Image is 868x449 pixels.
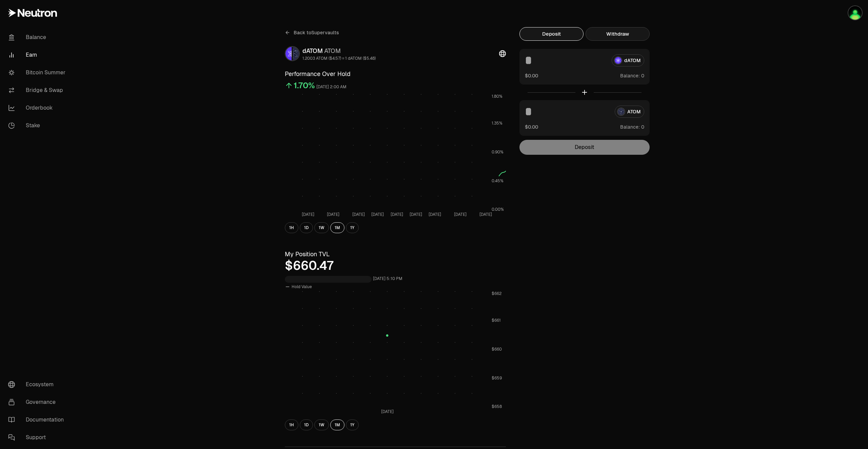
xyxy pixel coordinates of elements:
[292,284,312,289] span: Hold Value
[492,120,502,126] tspan: 1.35%
[479,212,492,217] tspan: [DATE]
[373,275,402,283] div: [DATE] 5:10 PM
[285,69,506,79] h3: Performance Over Hold
[429,212,441,217] tspan: [DATE]
[492,178,504,184] tspan: 0.45%
[314,419,329,430] button: 1W
[285,259,506,273] div: $660.47
[492,347,502,352] tspan: $660
[302,212,314,217] tspan: [DATE]
[285,249,506,259] h3: My Position TVL
[300,222,313,233] button: 1D
[327,212,339,217] tspan: [DATE]
[525,123,538,130] button: $0.00
[3,411,73,429] a: Documentation
[492,404,502,409] tspan: $658
[352,212,365,217] tspan: [DATE]
[620,72,640,79] span: Balance:
[3,81,73,99] a: Bridge & Swap
[586,27,650,41] button: Withdraw
[330,419,344,430] button: 1M
[300,419,313,430] button: 1D
[285,47,292,60] img: dATOM Logo
[324,47,341,55] span: ATOM
[3,429,73,446] a: Support
[330,222,344,233] button: 1M
[285,222,298,233] button: 1H
[371,212,384,217] tspan: [DATE]
[525,72,538,79] button: $0.00
[492,291,501,296] tspan: $662
[492,318,501,323] tspan: $661
[346,419,359,430] button: 1Y
[285,419,298,430] button: 1H
[3,29,73,46] a: Balance
[620,124,640,130] span: Balance:
[314,222,329,233] button: 1W
[302,46,376,56] div: dATOM
[381,409,394,414] tspan: [DATE]
[410,212,422,217] tspan: [DATE]
[492,149,504,155] tspan: 0.90%
[492,94,502,99] tspan: 1.80%
[519,27,584,41] button: Deposit
[3,393,73,411] a: Governance
[294,29,339,36] span: Back to Supervaults
[3,99,73,117] a: Orderbook
[492,375,502,381] tspan: $659
[294,80,315,91] div: 1.70%
[3,117,73,134] a: Stake
[391,212,403,217] tspan: [DATE]
[3,46,73,64] a: Earn
[848,6,862,20] img: portefeuilleterra
[3,64,73,81] a: Bitcoin Summer
[316,83,347,91] div: [DATE] 2:00 AM
[492,207,504,212] tspan: 0.00%
[293,47,299,60] img: ATOM Logo
[3,376,73,393] a: Ecosystem
[454,212,467,217] tspan: [DATE]
[302,56,376,61] div: 1.2003 ATOM ($4.57) = 1 dATOM ($5.48)
[285,27,339,38] a: Back toSupervaults
[346,222,359,233] button: 1Y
